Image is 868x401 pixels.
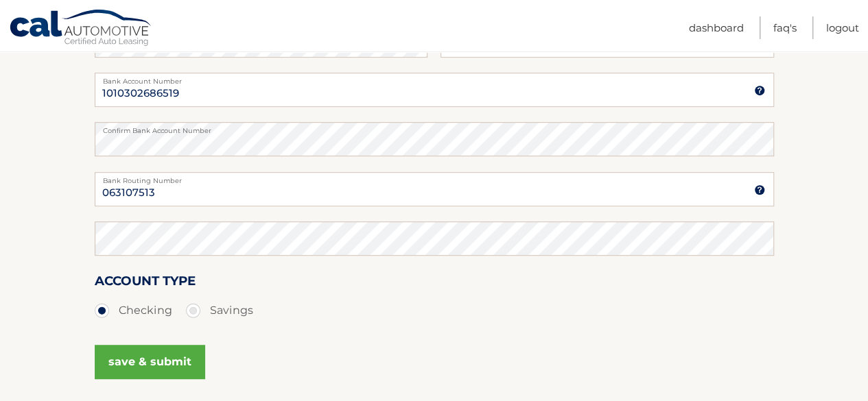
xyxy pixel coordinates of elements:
[689,16,744,39] a: Dashboard
[754,85,765,96] img: tooltip.svg
[95,172,774,206] input: Bank Routing Number
[95,73,774,107] input: Bank Account Number
[186,297,253,324] label: Savings
[826,16,859,39] a: Logout
[773,16,797,39] a: FAQ's
[95,122,774,133] label: Confirm Bank Account Number
[95,172,774,183] label: Bank Routing Number
[9,9,153,49] a: Cal Automotive
[95,73,774,84] label: Bank Account Number
[95,271,196,296] label: Account Type
[95,345,205,379] button: save & submit
[95,297,172,324] label: Checking
[754,184,765,195] img: tooltip.svg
